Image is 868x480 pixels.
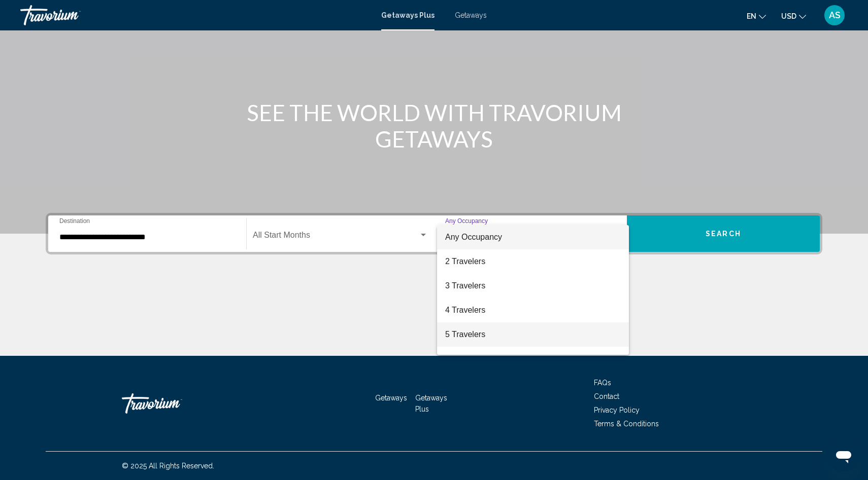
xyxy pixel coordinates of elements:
span: 3 Travelers [445,274,621,298]
span: 5 Travelers [445,322,621,347]
span: Any Occupancy [445,233,502,241]
iframe: Button to launch messaging window [827,439,860,472]
span: 6 Travelers [445,347,621,371]
span: 2 Travelers [445,249,621,274]
span: 4 Travelers [445,298,621,322]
